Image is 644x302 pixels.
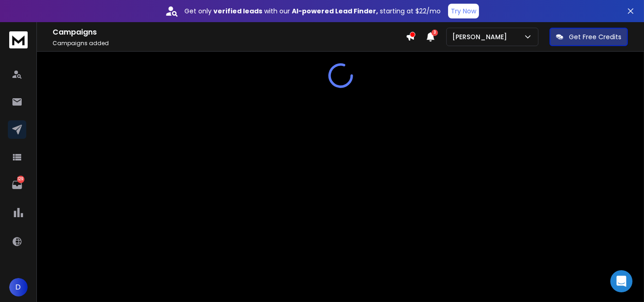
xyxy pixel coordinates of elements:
[213,6,262,16] strong: verified leads
[451,6,476,16] p: Try Now
[431,30,438,36] span: 3
[452,32,511,41] p: [PERSON_NAME]
[9,278,28,296] button: D
[448,4,479,18] button: Try Now
[9,31,28,48] img: logo
[292,6,378,16] strong: AI-powered Lead Finder,
[53,40,406,47] p: Campaigns added
[53,27,406,38] h1: Campaigns
[549,28,628,46] button: Get Free Credits
[610,270,632,292] div: Open Intercom Messenger
[17,176,24,183] p: 129
[184,6,441,16] p: Get only with our starting at $22/mo
[8,176,26,194] a: 129
[569,32,621,41] p: Get Free Credits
